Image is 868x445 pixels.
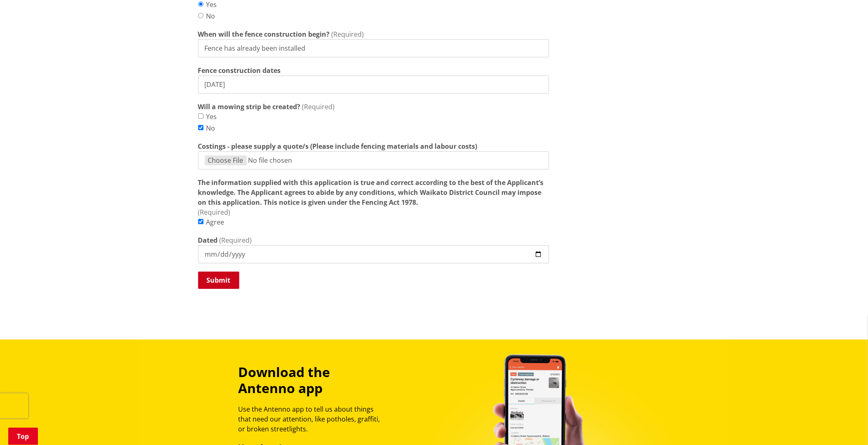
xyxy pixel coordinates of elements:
[198,178,549,207] strong: The information supplied with this application is true and correct according to the best of the A...
[198,151,549,169] input: file
[198,141,477,151] label: Costings - please supply a quote/s (Please include fencing materials and labour costs)
[198,102,301,112] strong: Will a mowing strip be created?
[239,364,388,396] h3: Download the Antenno app
[198,66,281,75] label: Fence construction dates
[220,236,252,245] span: (Required)
[302,102,335,111] span: (Required)
[198,272,239,289] button: Submit
[239,404,388,434] p: Use the Antenno app to tell us about things that need our attention, like potholes, graffiti, or ...
[206,217,225,227] label: Agree
[198,29,330,39] label: When will the fence construction begin?
[830,410,860,440] iframe: Messenger Launcher
[198,235,218,245] label: Dated
[206,123,215,133] label: No
[206,11,215,21] label: No
[198,208,231,217] span: (Required)
[8,428,38,445] a: Top
[206,112,217,122] label: Yes
[332,30,364,39] span: (Required)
